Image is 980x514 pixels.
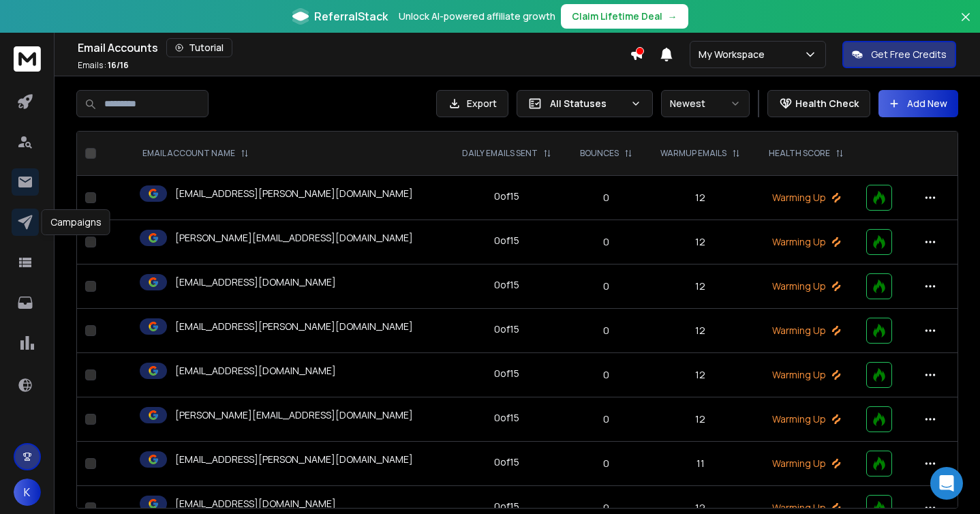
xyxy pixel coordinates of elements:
td: 12 [646,176,755,220]
p: 0 [575,368,638,382]
span: 16 / 16 [108,59,129,71]
p: All Statuses [550,97,625,110]
p: [EMAIL_ADDRESS][PERSON_NAME][DOMAIN_NAME] [175,187,413,200]
p: BOUNCES [580,148,619,159]
p: [EMAIL_ADDRESS][DOMAIN_NAME] [175,497,336,511]
p: 0 [575,324,638,337]
p: 0 [575,191,638,205]
p: Warming Up [763,191,850,205]
div: 0 of 15 [494,500,519,513]
p: 0 [575,235,638,249]
div: EMAIL ACCOUNT NAME [142,148,249,159]
p: 0 [575,457,638,470]
p: 0 [575,279,638,293]
td: 12 [646,353,755,397]
div: 0 of 15 [494,322,519,336]
div: 0 of 15 [494,234,519,247]
p: [EMAIL_ADDRESS][PERSON_NAME][DOMAIN_NAME] [175,320,413,333]
button: K [14,479,41,506]
div: Campaigns [42,209,110,235]
td: 12 [646,220,755,264]
p: Get Free Credits [871,48,947,61]
p: Emails : [78,60,129,71]
p: Warming Up [763,368,850,382]
div: Open Intercom Messenger [930,467,963,500]
p: Warming Up [763,235,850,249]
p: Warming Up [763,324,850,337]
button: Close banner [957,8,975,41]
div: 0 of 15 [494,278,519,292]
td: 12 [646,264,755,309]
td: 11 [646,442,755,486]
button: Tutorial [166,38,232,57]
span: ReferralStack [314,8,388,25]
p: [PERSON_NAME][EMAIL_ADDRESS][DOMAIN_NAME] [175,231,413,245]
button: Health Check [767,90,870,117]
p: Health Check [795,97,859,110]
button: Get Free Credits [842,41,956,68]
div: 0 of 15 [494,411,519,425]
p: HEALTH SCORE [769,148,830,159]
p: Warming Up [763,457,850,470]
p: Warming Up [763,279,850,293]
p: [EMAIL_ADDRESS][DOMAIN_NAME] [175,364,336,378]
span: → [668,10,677,23]
p: [PERSON_NAME][EMAIL_ADDRESS][DOMAIN_NAME] [175,408,413,422]
p: [EMAIL_ADDRESS][PERSON_NAME][DOMAIN_NAME] [175,453,413,466]
button: Export [436,90,508,117]
p: Unlock AI-powered affiliate growth [399,10,555,23]
p: DAILY EMAILS SENT [462,148,538,159]
div: 0 of 15 [494,367,519,380]
button: Newest [661,90,750,117]
div: Email Accounts [78,38,630,57]
td: 12 [646,397,755,442]
button: Claim Lifetime Deal→ [561,4,688,29]
p: [EMAIL_ADDRESS][DOMAIN_NAME] [175,275,336,289]
button: Add New [878,90,958,117]
p: WARMUP EMAILS [660,148,726,159]
p: My Workspace [699,48,770,61]
div: 0 of 15 [494,190,519,203]
td: 12 [646,309,755,353]
div: 0 of 15 [494,455,519,469]
p: Warming Up [763,412,850,426]
p: 0 [575,412,638,426]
